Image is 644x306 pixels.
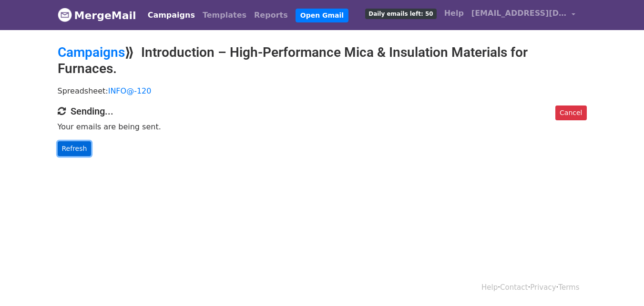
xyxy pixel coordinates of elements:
[58,5,136,25] a: MergeMail
[58,106,587,117] h4: Sending...
[199,6,250,25] a: Templates
[58,86,587,96] p: Spreadsheet:
[530,283,556,292] a: Privacy
[361,4,440,23] a: Daily emails left: 50
[365,9,436,19] span: Daily emails left: 50
[144,6,199,25] a: Campaigns
[250,6,292,25] a: Reports
[58,122,587,132] p: Your emails are being sent.
[471,8,567,19] span: [EMAIL_ADDRESS][DOMAIN_NAME]
[296,9,348,22] a: Open Gmail
[558,283,579,292] a: Terms
[58,8,72,22] img: MergeMail logo
[440,4,468,23] a: Help
[468,4,579,26] a: [EMAIL_ADDRESS][DOMAIN_NAME]
[500,283,528,292] a: Contact
[58,44,125,60] a: Campaigns
[108,86,152,95] a: INFO@-120
[596,260,644,306] iframe: Chat Widget
[58,141,92,156] a: Refresh
[481,283,498,292] a: Help
[58,44,587,76] h2: ⟫ Introduction – High-Performance Mica & Insulation Materials for Furnaces.
[555,106,586,120] a: Cancel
